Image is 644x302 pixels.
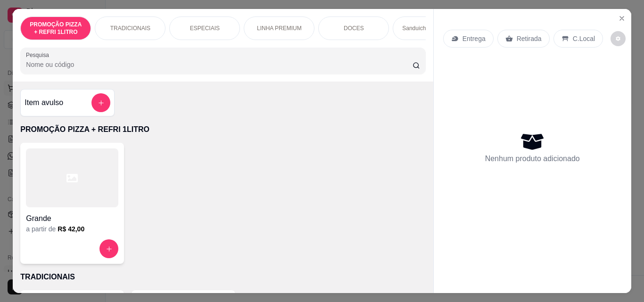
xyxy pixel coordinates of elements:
[26,213,118,224] h4: Grande
[573,34,595,43] p: C.Local
[611,31,626,46] button: decrease-product-quantity
[28,21,83,36] p: PROMOÇÃO PIZZA + REFRI 1LITRO
[517,34,542,43] p: Retirada
[190,24,220,32] p: ESPECIAIS
[26,60,413,69] input: Pesquisa
[91,93,110,112] button: add-separate-item
[257,24,302,32] p: LINHA PREMIUM
[402,24,454,32] p: Sanduiche Artesanal
[25,97,63,108] h4: Item avulso
[20,271,425,283] p: TRADICIONAIS
[485,153,580,164] p: Nenhum produto adicionado
[26,51,52,59] label: Pesquisa
[26,224,118,234] div: a partir de
[99,239,118,258] button: increase-product-quantity
[58,224,84,234] h6: R$ 42,00
[614,11,629,26] button: Close
[344,24,364,32] p: DOCES
[462,34,486,43] p: Entrega
[110,24,150,32] p: TRADICIONAIS
[20,124,425,135] p: PROMOÇÃO PIZZA + REFRI 1LITRO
